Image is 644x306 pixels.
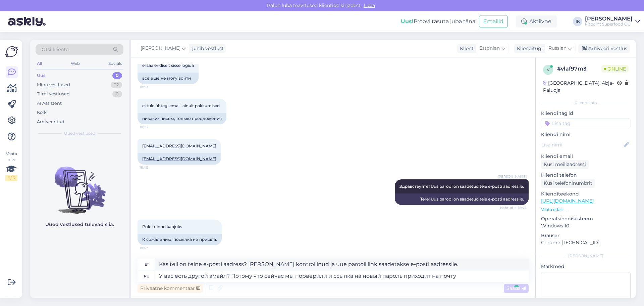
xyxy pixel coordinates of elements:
[541,131,631,138] p: Kliendi nimi
[37,91,70,97] div: Tiimi vestlused
[541,190,631,198] p: Klienditeekond
[541,215,631,222] p: Operatsioonisüsteem
[142,156,216,161] a: [EMAIL_ADDRESS][DOMAIN_NAME]
[541,263,631,270] p: Märkmed
[37,82,70,88] div: Minu vestlused
[585,16,640,27] a: [PERSON_NAME]Fitpoint Superfood OÜ
[37,100,62,107] div: AI Assistent
[140,246,165,251] span: 18:47
[140,125,165,130] span: 18:39
[541,100,631,106] div: Kliendi info
[516,15,557,28] div: Aktiivne
[541,232,631,239] p: Brauser
[138,234,222,245] div: К сожалению, посылка не пришла.
[37,119,64,125] div: Arhiveeritud
[142,224,182,229] span: Pole tulnud kahjuks
[5,45,18,58] img: Askly Logo
[541,179,595,188] div: Küsi telefoninumbrit
[112,72,122,79] div: 0
[498,174,527,179] span: [PERSON_NAME]
[541,153,631,160] p: Kliendi email
[140,84,165,89] span: 18:39
[601,65,629,73] span: Online
[140,165,165,170] span: 18:40
[37,109,47,116] div: Kõik
[557,65,601,73] div: # vlaf97m3
[541,222,631,229] p: Windows 10
[541,160,589,169] div: Küsi meiliaadressi
[585,21,633,27] div: Fitpoint Superfood OÜ
[457,45,474,52] div: Klient
[111,82,122,88] div: 32
[141,45,180,52] span: [PERSON_NAME]
[543,80,617,94] div: [GEOGRAPHIC_DATA], Abja-Paluoja
[578,44,630,53] div: Arhiveeri vestlus
[479,45,500,52] span: Estonian
[5,175,17,181] div: 2 / 3
[190,45,224,52] div: juhib vestlust
[37,72,46,79] div: Uus
[573,17,582,26] div: IK
[541,110,631,117] p: Kliendi tag'id
[64,130,95,136] span: Uued vestlused
[399,184,524,189] span: Здравствуйте! Uus parool on saadetud teie e-posti aadressile.
[541,207,631,213] p: Vaata edasi ...
[30,155,129,215] img: No chats
[395,193,529,205] div: Tere! Uus parool on saadetud teie e-posti aadressile.
[112,91,122,97] div: 0
[45,221,114,228] p: Uued vestlused tulevad siia.
[42,46,68,53] span: Otsi kliente
[541,198,594,204] a: [URL][DOMAIN_NAME]
[401,18,414,25] b: Uus!
[69,59,81,68] div: Web
[107,59,123,68] div: Socials
[541,118,631,128] input: Lisa tag
[142,103,220,108] span: ei tule ühtegi emaili ainult pakkumised
[585,16,633,21] div: [PERSON_NAME]
[541,141,623,148] input: Lisa nimi
[541,253,631,259] div: [PERSON_NAME]
[5,151,17,181] div: Vaata siia
[548,45,567,52] span: Russian
[541,239,631,246] p: Chrome [TECHNICAL_ID]
[401,17,476,26] div: Proovi tasuta juba täna:
[541,172,631,179] p: Kliendi telefon
[547,67,549,72] span: v
[479,15,508,28] button: Emailid
[36,59,43,68] div: All
[362,2,377,8] span: Luba
[142,143,216,148] a: [EMAIL_ADDRESS][DOMAIN_NAME]
[142,63,194,68] span: ei saa endiselt sisse logida
[138,113,226,124] div: никаких писем, только предложения
[514,45,543,52] div: Klienditugi
[138,73,199,84] div: все еще не могу войти
[500,205,527,210] span: Nähtud ✓ 18:44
